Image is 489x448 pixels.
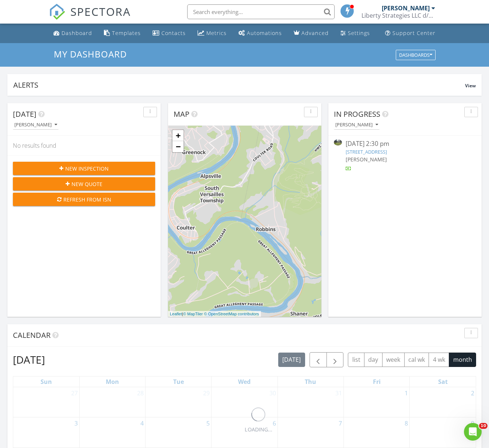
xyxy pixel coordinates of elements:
[382,27,439,40] a: Support Center
[49,4,65,20] img: The Best Home Inspection Software - Spectora
[13,330,50,340] span: Calendar
[50,27,95,40] a: Dashboard
[65,165,109,172] span: New Inspection
[14,122,57,127] div: [PERSON_NAME]
[247,29,282,36] div: Automations
[39,377,53,387] a: Sunday
[205,417,211,429] a: Go to August 5, 2025
[396,50,436,60] button: Dashboards
[348,29,370,36] div: Settings
[204,312,259,316] a: © OpenStreetMap contributors
[326,352,344,367] button: Next month
[479,423,488,429] span: 10
[161,29,186,36] div: Contacts
[335,122,378,127] div: [PERSON_NAME]
[146,387,212,417] td: Go to July 29, 2025
[348,353,364,367] button: list
[429,353,449,367] button: 4 wk
[13,193,155,206] button: Refresh from ISN
[71,180,102,188] span: New Quote
[392,29,436,36] div: Support Center
[268,387,277,399] a: Go to July 30, 2025
[13,417,79,447] td: Go to August 3, 2025
[337,417,343,429] a: Go to August 7, 2025
[13,80,465,90] div: Alerts
[343,417,409,447] td: Go to August 8, 2025
[13,352,45,367] h2: [DATE]
[212,387,277,417] td: Go to July 30, 2025
[271,417,277,429] a: Go to August 6, 2025
[343,387,409,417] td: Go to August 1, 2025
[62,29,92,36] div: Dashboard
[13,387,79,417] td: Go to July 27, 2025
[112,29,141,36] div: Templates
[136,387,145,399] a: Go to July 28, 2025
[303,377,318,387] a: Thursday
[79,417,145,447] td: Go to August 4, 2025
[403,417,409,429] a: Go to August 8, 2025
[13,162,155,175] button: New Inspection
[449,353,476,367] button: month
[101,27,144,40] a: Templates
[338,27,373,40] a: Settings
[212,417,277,447] td: Go to August 6, 2025
[187,4,335,19] input: Search everything...
[334,387,343,399] a: Go to July 31, 2025
[361,12,435,19] div: Liberty Strategies LLC d/b/a Liberty Inspectors
[382,353,405,367] button: week
[19,196,149,203] div: Refresh from ISN
[382,4,430,12] div: [PERSON_NAME]
[310,352,327,367] button: Previous month
[49,10,131,25] a: SPECTORA
[371,377,382,387] a: Friday
[403,387,409,399] a: Go to August 1, 2025
[346,139,464,148] div: [DATE] 2:30 pm
[206,29,227,36] div: Metrics
[70,4,131,19] span: SPECTORA
[469,417,476,429] a: Go to August 9, 2025
[465,83,476,89] span: View
[150,27,189,40] a: Contacts
[183,312,203,316] a: © MapTiler
[399,52,432,57] div: Dashboards
[291,27,332,40] a: Advanced
[245,426,272,434] div: LOADING...
[464,423,482,441] iframe: Intercom live chat
[70,387,79,399] a: Go to July 27, 2025
[278,353,305,367] button: [DATE]
[437,377,449,387] a: Saturday
[139,417,145,429] a: Go to August 4, 2025
[170,312,182,316] a: Leaflet
[334,139,342,146] img: 9367052%2Fcover_photos%2FIyqLZ5SMFdio80Vw1cs5%2Fsmall.9367052-1756327516431
[301,29,329,36] div: Advanced
[174,109,189,119] span: Map
[334,120,380,130] button: [PERSON_NAME]
[146,417,212,447] td: Go to August 5, 2025
[54,48,127,60] span: My Dashboard
[202,387,211,399] a: Go to July 29, 2025
[334,139,476,172] a: [DATE] 2:30 pm [STREET_ADDRESS] [PERSON_NAME]
[346,156,387,163] span: [PERSON_NAME]
[172,130,184,141] a: Zoom in
[237,377,252,387] a: Wednesday
[364,353,383,367] button: day
[277,417,343,447] td: Go to August 7, 2025
[7,136,161,155] div: No results found
[404,353,429,367] button: cal wk
[334,109,380,119] span: In Progress
[13,109,36,119] span: [DATE]
[104,377,120,387] a: Monday
[346,148,387,155] a: [STREET_ADDRESS]
[168,311,261,317] div: |
[410,417,476,447] td: Go to August 9, 2025
[195,27,230,40] a: Metrics
[277,387,343,417] td: Go to July 31, 2025
[172,141,184,152] a: Zoom out
[13,177,155,190] button: New Quote
[235,27,285,40] a: Automations (Basic)
[172,377,185,387] a: Tuesday
[410,387,476,417] td: Go to August 2, 2025
[73,417,79,429] a: Go to August 3, 2025
[13,120,59,130] button: [PERSON_NAME]
[79,387,145,417] td: Go to July 28, 2025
